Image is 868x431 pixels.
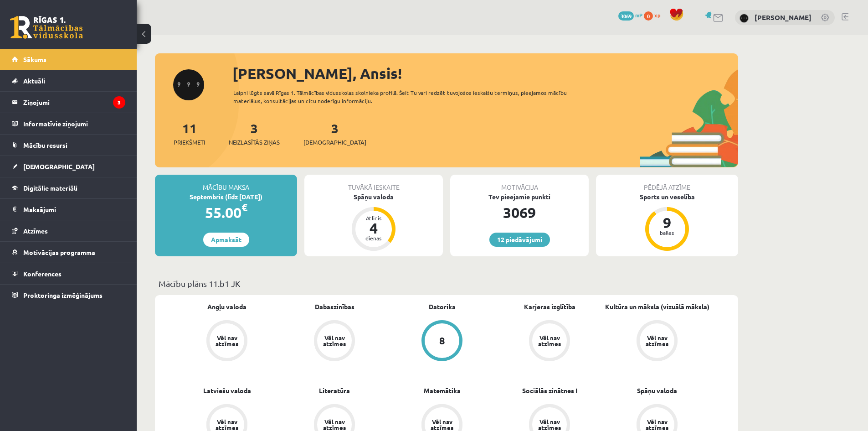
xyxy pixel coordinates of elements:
[12,135,125,156] a: Mācību resursi
[23,199,125,220] legend: Maksājumi
[304,192,443,202] div: Spāņu valoda
[12,49,125,70] a: Sākums
[429,302,456,312] a: Datorika
[618,11,642,19] a: 3069 mP
[12,220,125,241] a: Atzīmes
[23,162,95,171] span: [DEMOGRAPHIC_DATA]
[241,201,247,214] span: €
[439,336,445,346] div: 8
[229,120,280,147] a: 3Neizlasītās ziņas
[12,113,125,134] a: Informatīvie ziņojumi
[603,320,711,363] a: Vēl nav atzīmes
[596,175,738,192] div: Pēdējā atzīme
[155,175,297,192] div: Mācību maksa
[524,302,575,312] a: Karjeras izglītība
[203,233,249,247] a: Apmaksāt
[304,192,443,252] a: Spāņu valoda Atlicis 4 dienas
[322,419,347,431] div: Vēl nav atzīmes
[596,192,738,202] div: Sports un veselība
[23,248,95,256] span: Motivācijas programma
[232,62,738,84] div: [PERSON_NAME], Ansis!
[23,141,67,149] span: Mācību resursi
[23,55,46,63] span: Sākums
[12,92,125,113] a: Ziņojumi3
[281,320,388,363] a: Vēl nav atzīmes
[174,138,205,147] span: Priekšmeti
[214,419,240,431] div: Vēl nav atzīmes
[654,11,660,19] span: xp
[537,419,562,431] div: Vēl nav atzīmes
[23,270,62,278] span: Konferences
[360,221,387,235] div: 4
[429,419,455,431] div: Vēl nav atzīmes
[23,291,103,299] span: Proktoringa izmēģinājums
[23,227,48,235] span: Atzīmes
[635,11,642,19] span: mP
[159,277,734,290] p: Mācību plāns 11.b1 JK
[315,302,354,312] a: Dabaszinības
[450,192,589,202] div: Tev pieejamie punkti
[207,302,247,312] a: Angļu valoda
[12,156,125,177] a: [DEMOGRAPHIC_DATA]
[10,16,83,39] a: Rīgas 1. Tālmācības vidusskola
[113,96,125,109] i: 3
[522,386,577,395] a: Sociālās zinātnes I
[23,92,125,113] legend: Ziņojumi
[303,120,366,147] a: 3[DEMOGRAPHIC_DATA]
[173,320,281,363] a: Vēl nav atzīmes
[644,11,665,19] a: 0 xp
[740,14,749,23] img: Ansis Eglājs
[360,235,387,241] div: dienas
[360,215,387,221] div: Atlicis
[155,202,297,223] div: 55.00
[322,335,347,347] div: Vēl nav atzīmes
[174,120,205,147] a: 11Priekšmeti
[23,77,45,85] span: Aktuāli
[537,335,562,347] div: Vēl nav atzīmes
[496,320,603,363] a: Vēl nav atzīmes
[155,192,297,202] div: Septembris (līdz [DATE])
[644,11,653,21] span: 0
[644,335,670,347] div: Vēl nav atzīmes
[653,230,681,235] div: balles
[23,113,125,134] legend: Informatīvie ziņojumi
[12,263,125,284] a: Konferences
[618,11,634,21] span: 3069
[388,320,496,363] a: 8
[653,215,681,230] div: 9
[755,13,812,22] a: [PERSON_NAME]
[229,138,280,147] span: Neizlasītās ziņas
[12,242,125,263] a: Motivācijas programma
[605,302,709,312] a: Kultūra un māksla (vizuālā māksla)
[233,88,583,105] div: Laipni lūgts savā Rīgas 1. Tālmācības vidusskolas skolnieka profilā. Šeit Tu vari redzēt tuvojošo...
[489,233,550,247] a: 12 piedāvājumi
[12,70,125,91] a: Aktuāli
[424,386,461,395] a: Matemātika
[637,386,677,395] a: Spāņu valoda
[12,177,125,198] a: Digitālie materiāli
[214,335,240,347] div: Vēl nav atzīmes
[319,386,350,395] a: Literatūra
[450,202,589,223] div: 3069
[450,175,589,192] div: Motivācija
[23,184,77,192] span: Digitālie materiāli
[644,419,670,431] div: Vēl nav atzīmes
[304,175,443,192] div: Tuvākā ieskaite
[303,138,366,147] span: [DEMOGRAPHIC_DATA]
[203,386,251,395] a: Latviešu valoda
[12,199,125,220] a: Maksājumi
[12,285,125,306] a: Proktoringa izmēģinājums
[596,192,738,252] a: Sports un veselība 9 balles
